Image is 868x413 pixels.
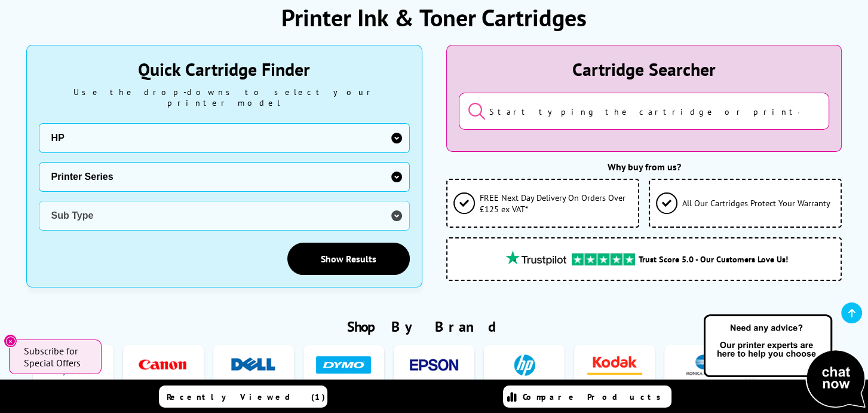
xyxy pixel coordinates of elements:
[638,253,787,265] span: Trust Score 5.0 - Our Customers Love Us!
[500,250,572,265] img: trustpilot rating
[701,313,868,411] img: Open Live Chat window
[446,161,842,173] div: Why buy from us?
[406,354,461,376] img: Epson
[136,354,191,376] img: Canon
[167,391,326,402] span: Recently Viewed (1)
[39,57,410,81] div: Quick Cartridge Finder
[459,93,830,130] input: Start typing the cartridge or printer's name...
[480,192,632,215] span: FREE Next Day Delivery On Orders Over £125 ex VAT*
[497,354,552,376] img: HP
[226,354,281,376] img: Dell
[677,354,732,376] img: Konica Minolta
[24,345,90,369] span: Subscribe for Special Offers
[587,354,642,376] img: Kodak
[26,317,842,336] h2: Shop By Brand
[281,2,587,33] h1: Printer Ink & Toner Cartridges
[503,386,671,408] a: Compare Products
[459,57,830,81] div: Cartridge Searcher
[682,197,830,209] span: All Our Cartridges Protect Your Warranty
[316,354,371,376] img: Dymo
[39,87,410,108] div: Use the drop-downs to select your printer model
[572,253,635,265] img: trustpilot rating
[4,334,17,348] button: Close
[159,386,327,408] a: Recently Viewed (1)
[523,391,667,402] span: Compare Products
[287,243,410,275] a: Show Results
